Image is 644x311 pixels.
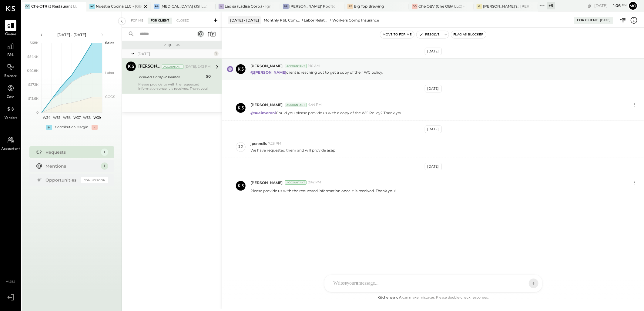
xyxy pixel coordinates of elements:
div: [PERSON_NAME]' Rooftop - Ignite [290,4,336,9]
p: client is reaching out to get a copy of their WC policy. [250,70,383,75]
div: Che OBV (Che OBV LLC) - Ignite [418,4,465,9]
div: Opportunities [46,177,78,183]
div: For Client [577,18,598,23]
div: copy link [587,2,593,9]
div: [DATE] [425,163,442,170]
div: [DATE] [425,85,442,92]
div: [DATE] - [DATE] [46,32,98,37]
span: 2:42 PM [308,180,321,185]
span: jpennells [250,141,267,146]
div: [DATE] [137,51,212,56]
text: W39 [93,115,101,120]
span: 4:44 PM [308,102,322,107]
div: For Me [128,18,146,24]
text: W37 [73,115,80,120]
button: Mo [628,1,638,11]
div: Workers Comp Insurance [332,18,379,23]
div: [PERSON_NAME] [138,64,161,70]
div: 1 [101,162,108,170]
div: Coming Soon [81,177,108,183]
span: [PERSON_NAME] [250,180,283,185]
a: Cash [0,82,21,100]
div: [DATE] [425,48,442,55]
div: NC [89,4,95,9]
span: [PERSON_NAME] [250,63,283,69]
button: Move to for me [380,31,414,38]
div: [DATE], 2:42 PM [185,64,211,69]
div: Labor Related Expenses [304,18,329,23]
div: Ladisa (Ladisa Corp.) - Ignite [225,4,271,9]
div: Requests [125,43,219,47]
span: Queue [5,32,16,37]
div: 1 [214,51,219,56]
text: Sales [105,41,114,45]
text: $13.6K [28,96,39,101]
div: L( [219,4,224,9]
div: + [46,125,52,130]
div: [DATE] - [DATE] [228,16,261,24]
span: Accountant [2,146,20,152]
strong: @[PERSON_NAME] [250,70,286,75]
span: [PERSON_NAME] [250,102,283,107]
div: [DATE] [425,125,442,133]
div: Please provide us with the requested information once it is received. Thank you! [138,82,211,91]
a: P&L [0,41,21,58]
span: P&L [7,53,14,58]
div: jp [238,144,243,150]
text: $27.2K [28,82,39,87]
span: Balance [4,74,17,79]
div: CO [25,4,30,9]
div: Accountant [285,103,307,107]
span: 7:28 PM [268,141,281,146]
button: Resolve [417,31,442,38]
p: We have requested them and will provide asap [250,148,335,153]
div: CO [412,4,418,9]
div: Nuestra Cocina LLC - [GEOGRAPHIC_DATA] [96,4,142,9]
div: PB [154,4,159,9]
div: Contribution Margin [55,125,89,130]
div: Closed [173,18,192,24]
text: $68K [30,41,39,45]
div: [DATE] [594,3,627,8]
strong: @sueimeroni [250,111,276,115]
text: $40.8K [27,69,39,73]
div: For Client [148,18,172,24]
div: Accountant [162,65,183,69]
a: Accountant [0,134,21,152]
text: W34 [43,115,51,120]
a: Balance [0,62,21,79]
span: Cash [7,95,15,100]
div: Workers Comp Insurance [138,74,204,80]
text: Labor [105,71,114,75]
text: W35 [53,115,60,120]
p: Could you please provide us with a copy of the WC Policy? Thank you! [250,110,404,115]
div: Accountant [285,180,307,185]
text: $54.4K [27,55,39,59]
div: Che OTR (J Restaurant LLC) - Ignite [31,4,77,9]
a: Queue [0,20,21,37]
div: Monthly P&L Comparison [264,18,301,23]
a: Vendors [0,103,21,121]
div: [DATE] [600,18,610,22]
div: G: [477,4,482,9]
div: [MEDICAL_DATA] (JSI LLC) - Ignite [160,4,206,9]
text: W36 [63,115,70,120]
p: Please provide us with the requested information once it is received. Thank you! [250,188,396,193]
div: Accountant [285,64,307,68]
div: $0 [206,73,211,79]
div: BT [347,4,353,9]
div: Big Top Brewing [354,4,384,9]
span: 1:10 AM [308,64,320,69]
text: W38 [83,115,91,120]
text: COGS [105,95,115,99]
span: Vendors [4,115,17,121]
div: SR [283,4,289,9]
div: Requests [46,149,98,155]
div: + 9 [547,2,555,9]
div: [PERSON_NAME]'s : [PERSON_NAME]'s [483,4,529,9]
div: 1 [101,149,108,156]
div: Mentions [46,163,98,169]
div: - [92,125,98,130]
button: Flag as Blocker [451,31,486,38]
text: 0 [36,110,39,115]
